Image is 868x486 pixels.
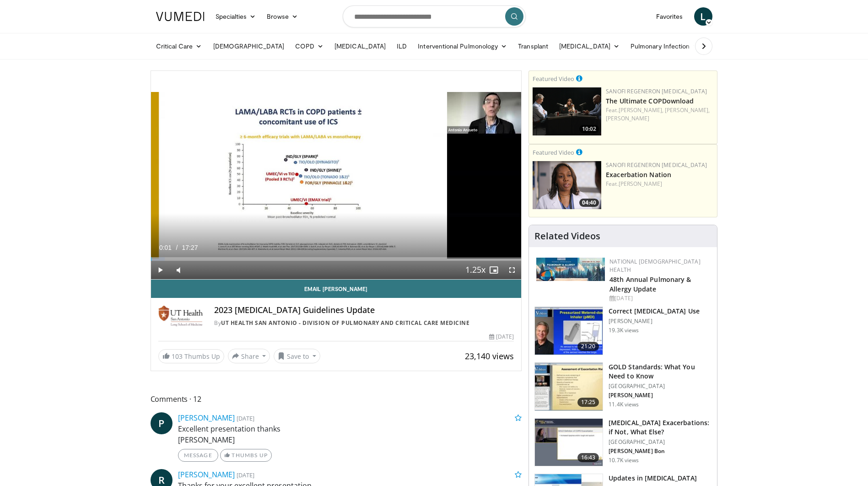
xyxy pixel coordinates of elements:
[533,148,574,157] small: Featured Video
[651,7,689,26] a: Favorites
[536,258,605,281] img: b90f5d12-84c1-472e-b843-5cad6c7ef911.jpg.150x105_q85_autocrop_double_scale_upscale_version-0.2.jpg
[609,383,712,390] p: [GEOGRAPHIC_DATA]
[237,471,254,479] small: [DATE]
[274,349,320,363] button: Save to
[533,87,601,135] a: 10:02
[178,470,235,480] a: [PERSON_NAME]
[609,294,710,302] div: [DATE]
[577,398,599,407] span: 17:25
[156,12,205,21] img: VuMedi Logo
[158,349,224,363] a: 103 Thumbs Up
[609,327,639,334] p: 19.3K views
[465,351,514,362] span: 23,140 views
[178,413,235,423] a: [PERSON_NAME]
[606,180,713,188] div: Feat.
[609,401,639,408] p: 11.4K views
[169,261,188,279] button: Mute
[535,363,603,410] img: 23bf7646-4741-4747-8861-6c160c37cdfa.150x105_q85_crop-smart_upscale.jpg
[606,87,707,95] a: Sanofi Regeneron [MEDICAL_DATA]
[151,37,208,55] a: Critical Care
[606,106,713,123] div: Feat.
[412,37,512,55] a: Interventional Pulmonology
[151,393,522,405] span: Comments 12
[290,37,329,55] a: COPD
[609,418,712,437] h3: [MEDICAL_DATA] Exacerbations: if Not, What Else?
[503,261,521,279] button: Fullscreen
[210,7,262,26] a: Specialties
[609,457,639,464] p: 10.7K views
[579,125,599,133] span: 10:02
[609,307,700,316] h3: Correct [MEDICAL_DATA] Use
[535,307,603,355] img: 24f79869-bf8a-4040-a4ce-e7186897569f.150x105_q85_crop-smart_upscale.jpg
[214,319,514,327] div: By
[606,161,707,169] a: Sanofi Regeneron [MEDICAL_DATA]
[665,106,710,114] a: [PERSON_NAME],
[606,170,671,179] a: Exacerbation Nation
[606,114,649,122] a: [PERSON_NAME]
[261,7,303,26] a: Browse
[182,244,198,251] span: 17:27
[178,449,218,462] a: Message
[208,37,290,55] a: [DEMOGRAPHIC_DATA]
[485,261,503,279] button: Enable picture-in-picture mode
[533,161,601,209] img: f92dcc08-e7a7-4add-ad35-5d3cf068263e.png.150x105_q85_crop-smart_upscale.png
[533,75,574,83] small: Featured Video
[533,87,601,135] img: 5a5e9f8f-baed-4a36-9fe2-4d00eabc5e31.png.150x105_q85_crop-smart_upscale.png
[609,392,712,399] p: [PERSON_NAME]
[151,412,173,434] a: P
[228,349,270,363] button: Share
[151,71,522,280] video-js: Video Player
[466,261,485,279] button: Playback Rate
[609,438,712,446] p: [GEOGRAPHIC_DATA]
[489,333,514,341] div: [DATE]
[151,261,169,279] button: Play
[534,362,712,411] a: 17:25 GOLD Standards: What You Need to Know [GEOGRAPHIC_DATA] [PERSON_NAME] 11.4K views
[151,280,522,298] a: Email [PERSON_NAME]
[577,342,599,351] span: 21:20
[609,318,700,325] p: [PERSON_NAME]
[535,419,603,466] img: 1da12ca7-d1b3-42e7-aa86-5deb1d017fda.150x105_q85_crop-smart_upscale.jpg
[343,5,526,27] input: Search topics, interventions
[159,244,172,251] span: 0:01
[609,448,712,455] p: [PERSON_NAME] Bon
[151,257,522,261] div: Progress Bar
[391,37,412,55] a: ILD
[512,37,554,55] a: Transplant
[694,7,712,26] a: L
[220,449,272,462] a: Thumbs Up
[176,244,178,251] span: /
[609,275,691,293] a: 48th Annual Pulmonary & Allergy Update
[577,453,599,462] span: 16:43
[609,258,701,274] a: National [DEMOGRAPHIC_DATA] Health
[178,423,522,445] p: Excellent presentation thanks [PERSON_NAME]
[619,106,663,114] a: [PERSON_NAME],
[533,161,601,209] a: 04:40
[237,414,254,422] small: [DATE]
[609,474,712,483] h3: Updates in [MEDICAL_DATA]
[214,305,514,315] h4: 2023 [MEDICAL_DATA] Guidelines Update
[579,199,599,207] span: 04:40
[534,231,600,242] h4: Related Videos
[329,37,391,55] a: [MEDICAL_DATA]
[534,418,712,467] a: 16:43 [MEDICAL_DATA] Exacerbations: if Not, What Else? [GEOGRAPHIC_DATA] [PERSON_NAME] Bon 10.7K ...
[609,362,712,381] h3: GOLD Standards: What You Need to Know
[158,305,204,327] img: UT Health San Antonio - Division of Pulmonary and Critical Care Medicine
[606,97,694,105] a: The Ultimate COPDownload
[534,307,712,355] a: 21:20 Correct [MEDICAL_DATA] Use [PERSON_NAME] 19.3K views
[554,37,625,55] a: [MEDICAL_DATA]
[221,319,469,327] a: UT Health San Antonio - Division of Pulmonary and Critical Care Medicine
[619,180,662,188] a: [PERSON_NAME]
[625,37,704,55] a: Pulmonary Infection
[172,352,183,361] span: 103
